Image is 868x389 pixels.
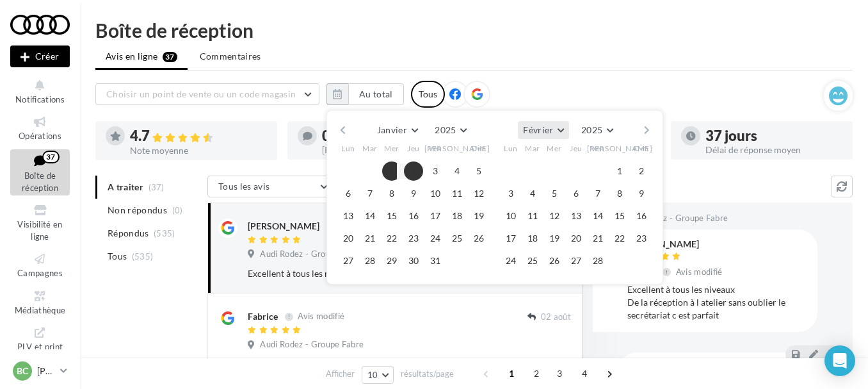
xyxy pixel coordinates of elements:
button: 9 [632,184,651,203]
span: PLV et print personnalisable [16,339,65,376]
span: Mar [362,143,378,154]
span: Avis modifié [676,267,723,277]
span: Médiathèque [15,305,66,315]
div: Boîte de réception [95,21,853,40]
span: Commentaires [200,50,261,63]
button: Janvier [372,121,422,139]
button: 25 [523,251,542,270]
span: Opérations [19,131,61,141]
span: Jeu [570,143,583,154]
button: 9 [404,184,423,203]
div: Nouvelle campagne [10,46,70,67]
span: Visibilité en ligne [17,219,62,242]
button: 11 [447,184,467,203]
span: Mer [547,143,562,154]
span: Audi Rodez - Groupe Fabre [260,249,364,260]
button: 4 [447,161,467,181]
p: [PERSON_NAME] [37,365,55,377]
button: Au total [348,83,404,105]
span: 2025 [435,124,456,135]
button: 26 [469,229,488,248]
button: 17 [426,206,445,226]
button: 18 [523,229,542,248]
button: 16 [632,206,651,226]
button: Créer [10,46,70,67]
button: 30 [404,251,423,270]
button: Février [518,121,568,139]
button: 27 [339,251,358,270]
button: 23 [404,229,423,248]
button: 4 [523,184,542,203]
a: Boîte de réception37 [10,149,70,196]
span: Afficher [326,368,355,380]
a: BC [PERSON_NAME] [10,359,70,383]
button: 21 [588,229,607,248]
span: Février [523,124,553,135]
button: 28 [588,251,607,270]
button: 6 [339,184,358,203]
div: [PERSON_NAME] [248,220,319,233]
span: Choisir un point de vente ou un code magasin [106,88,296,99]
span: [PERSON_NAME] [424,143,490,154]
div: Excellent à tous les niveaux De la réception à l atelier sans oublier le secrétariat c est parfait [248,267,488,280]
button: 10 [362,366,394,384]
a: Visibilité en ligne [10,201,70,244]
button: 1 [382,161,401,181]
button: 8 [610,184,629,203]
button: 18 [447,206,467,226]
span: Tous [108,250,127,263]
span: Jeu [407,143,420,154]
button: 26 [545,251,564,270]
button: 27 [567,251,586,270]
button: Au total [326,83,404,105]
span: Dim [471,143,486,154]
span: Audi Rodez - Groupe Fabre [624,213,728,224]
button: 7 [588,184,607,203]
span: (0) [172,205,183,215]
a: Campagnes [10,249,70,281]
a: Médiathèque [10,286,70,318]
div: [PERSON_NAME] [627,240,725,249]
span: résultats/page [401,368,454,380]
div: 37 [42,151,60,163]
div: 4.7 [130,129,267,144]
div: Tous [411,81,445,108]
span: BC [17,365,28,377]
button: 24 [501,251,520,270]
button: 13 [567,206,586,226]
div: [PERSON_NAME] non répondus [322,145,459,154]
div: 37 jours [705,129,842,143]
div: Excellent à tous les niveaux De la réception à l atelier sans oublier le secrétariat c est parfait [627,283,807,322]
button: 20 [339,229,358,248]
button: 15 [382,206,401,226]
span: Notifications [15,94,65,104]
button: 19 [469,206,488,226]
button: 22 [382,229,401,248]
button: Notifications [10,76,70,107]
button: 22 [610,229,629,248]
button: 12 [469,184,488,203]
button: 8 [382,184,401,203]
button: 2 [632,161,651,181]
span: 3 [549,363,570,384]
div: Open Intercom Messenger [824,345,855,376]
button: 19 [545,229,564,248]
span: Mer [384,143,399,154]
button: 15 [610,206,629,226]
span: Lun [341,143,355,154]
div: 0 [322,129,459,143]
button: 11 [523,206,542,226]
button: 10 [426,184,445,203]
button: 31 [426,251,445,270]
button: 5 [545,184,564,203]
button: 6 [567,184,586,203]
button: 28 [360,251,380,270]
span: Campagnes [17,268,63,278]
button: 12 [545,206,564,226]
button: Choisir un point de vente ou un code magasin [95,83,319,105]
button: Tous les avis [207,176,335,197]
span: 1 [501,363,522,384]
span: Janvier [377,124,407,135]
span: Avis modifié [298,311,344,322]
